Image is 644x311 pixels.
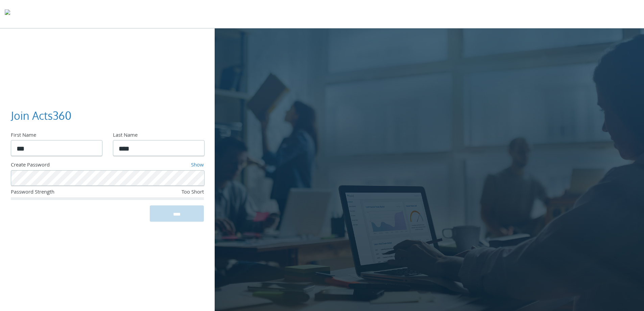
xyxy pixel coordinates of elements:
[11,188,140,197] div: Password Strength
[11,132,102,140] div: First Name
[11,161,134,170] div: Create Password
[113,132,204,140] div: Last Name
[191,161,204,170] a: Show
[140,188,204,197] div: Too Short
[11,108,198,124] h3: Join Acts360
[5,7,10,21] img: todyl-logo-dark.svg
